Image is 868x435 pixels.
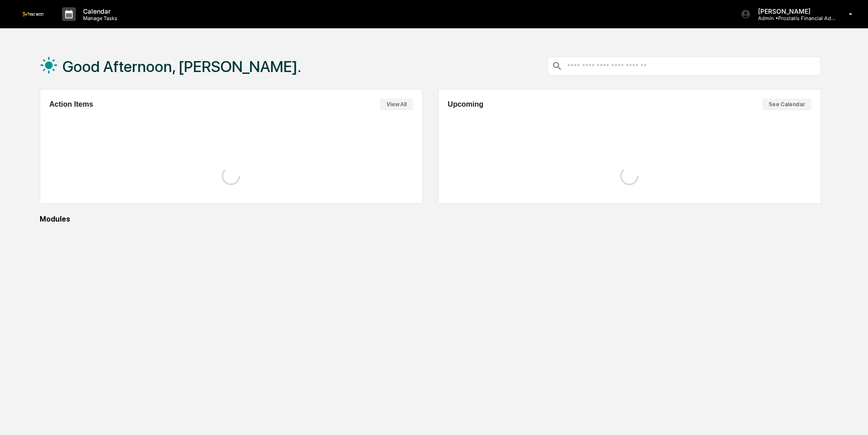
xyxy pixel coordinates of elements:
h2: Action Items [49,100,93,109]
p: Calendar [76,7,122,15]
p: Admin • Prostatis Financial Advisors [751,15,836,21]
button: View All [380,98,413,110]
h1: Good Afternoon, [PERSON_NAME]. [63,57,301,76]
p: Manage Tasks [76,15,122,21]
div: Modules [40,215,821,223]
img: logo [22,12,44,16]
button: See Calendar [762,98,811,110]
h2: Upcoming [448,100,483,109]
p: [PERSON_NAME] [751,7,836,15]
